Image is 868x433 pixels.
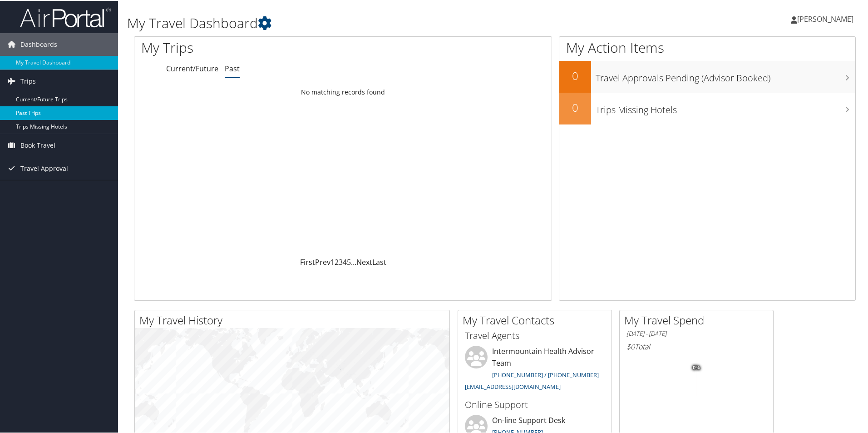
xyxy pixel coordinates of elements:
span: Travel Approval [20,156,68,179]
a: 5 [347,256,351,266]
a: [EMAIL_ADDRESS][DOMAIN_NAME] [465,382,561,390]
h6: [DATE] - [DATE] [626,328,766,337]
h2: 0 [559,67,591,83]
h6: Total [626,341,766,351]
h2: My Travel History [139,312,449,327]
td: No matching records found [134,83,552,100]
li: Intermountain Health Advisor Team [460,345,609,393]
h1: My Trips [141,37,371,56]
h2: 0 [559,99,591,114]
a: 3 [339,256,343,266]
a: Current/Future [166,63,218,73]
tspan: 0% [693,364,700,370]
span: Book Travel [20,133,55,156]
a: Last [372,256,386,266]
h3: Online Support [465,398,605,410]
a: Next [356,256,372,266]
span: Trips [20,69,36,92]
a: 2 [335,256,339,266]
h3: Trips Missing Hotels [596,98,855,115]
span: [PERSON_NAME] [797,13,853,23]
a: Prev [315,256,330,266]
a: 1 [330,256,335,266]
h3: Travel Approvals Pending (Advisor Booked) [596,66,855,84]
a: 4 [343,256,347,266]
a: [PERSON_NAME] [791,5,863,32]
span: $0 [626,341,635,351]
a: 0Trips Missing Hotels [559,92,855,124]
h3: Travel Agents [465,328,605,341]
a: 0Travel Approvals Pending (Advisor Booked) [559,60,855,92]
h1: My Travel Dashboard [127,13,617,32]
a: Past [225,63,240,73]
img: airportal-logo.png [20,6,111,27]
span: Dashboards [20,32,57,55]
span: … [351,256,356,266]
a: First [300,256,315,266]
h2: My Travel Contacts [463,312,612,327]
a: [PHONE_NUMBER] / [PHONE_NUMBER] [492,370,599,378]
h1: My Action Items [559,37,855,56]
h2: My Travel Spend [624,312,773,327]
